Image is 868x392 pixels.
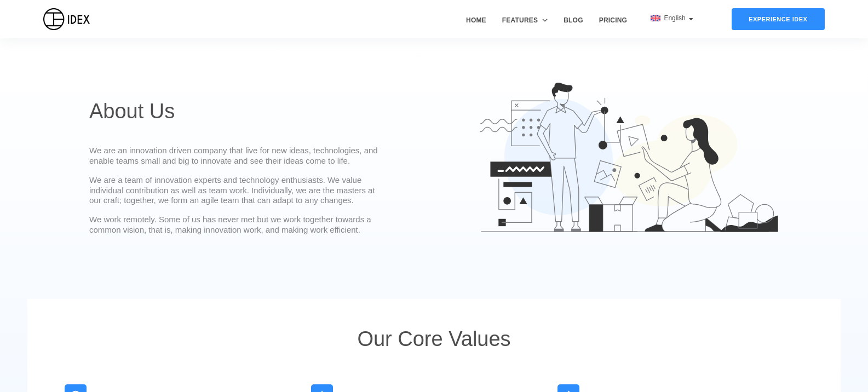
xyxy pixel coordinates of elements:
[502,15,538,25] span: Features
[89,175,383,206] p: We are a team of innovation experts and technology enthusiasts. We value individual contribution ...
[560,15,587,38] a: Blog
[462,15,490,38] a: Home
[732,8,825,30] div: Experience IDEX
[498,15,551,38] a: Features
[480,83,779,233] img: about us
[89,99,383,141] h2: About Us
[357,326,510,380] h2: Our Core Values
[651,13,694,23] div: English
[43,8,90,30] img: IDEX Logo
[89,215,383,235] p: We work remotely. Some of us has never met but we work together towards a common vision, that is,...
[595,15,631,38] a: Pricing
[651,15,660,21] img: flag
[664,14,687,22] span: English
[89,146,383,166] p: We are an innovation driven company that live for new ideas, technologies, and enable teams small...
